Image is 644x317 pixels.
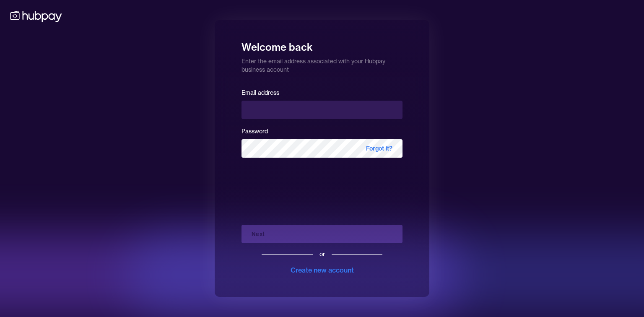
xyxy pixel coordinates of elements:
div: or [319,250,325,258]
p: Enter the email address associated with your Hubpay business account [241,54,402,74]
h1: Welcome back [241,35,402,54]
label: Email address [241,89,279,96]
span: Forgot it? [356,139,402,158]
label: Password [241,127,268,135]
div: Create new account [291,265,354,275]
